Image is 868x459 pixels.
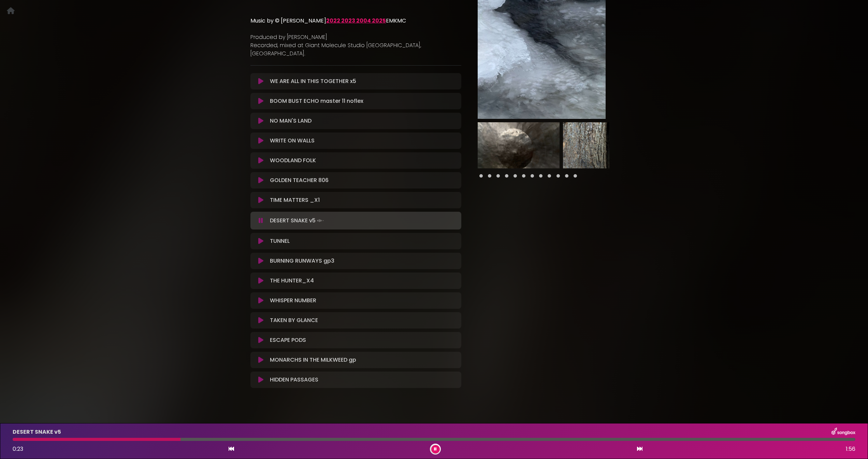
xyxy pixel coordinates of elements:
p: HIDDEN PASSAGES [270,376,318,384]
p: THE HUNTER_X4 [270,277,314,285]
strong: Music by © [PERSON_NAME] EMKMC [250,17,406,25]
p: WHISPER NUMBER [270,296,316,305]
p: Recorded, mixed at Giant Molecule Studio [GEOGRAPHIC_DATA], [GEOGRAPHIC_DATA]. [250,41,461,58]
p: TUNNEL [270,237,290,245]
p: WE ARE ALL IN THIS TOGETHER x5 [270,77,356,85]
a: 2022 2023 2004 2025 [326,17,386,25]
img: Oo8NxdU4RJu8gxjiMMGP [478,122,560,168]
p: ESCAPE PODS [270,336,306,344]
p: WOODLAND FOLK [270,156,316,165]
p: BOOM BUST ECHO master 11 noflex [270,97,363,105]
p: TAKEN BY GLANCE [270,316,318,324]
p: TIME MATTERS _X1 [270,196,320,204]
p: Produced by [PERSON_NAME] [250,33,461,41]
p: BURNING RUNWAYS gp3 [270,257,334,265]
p: GOLDEN TEACHER 806 [270,176,329,184]
p: DESERT SNAKE v5 [270,216,325,225]
img: xJ6AjNaNS5q5zrf3RJE9 [563,122,645,168]
p: NO MAN'S LAND [270,117,312,125]
img: waveform4.gif [316,216,325,225]
p: MONARCHS IN THE MILKWEED gp [270,356,356,364]
p: WRITE ON WALLS [270,137,315,145]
